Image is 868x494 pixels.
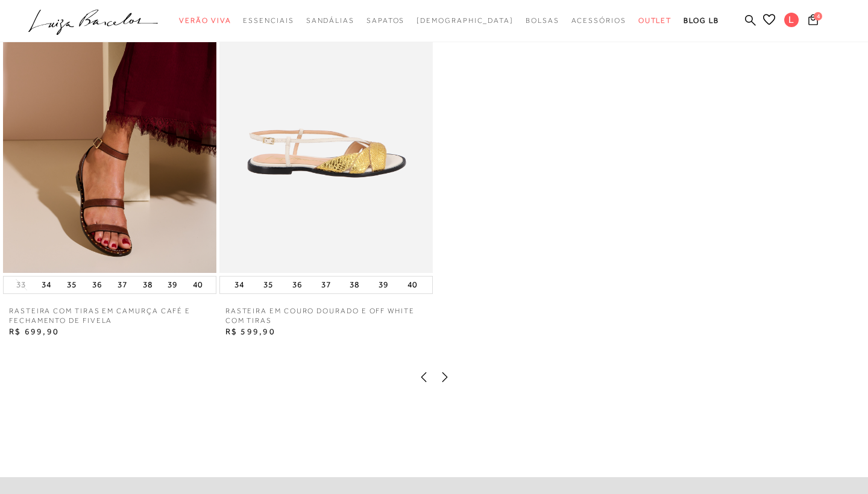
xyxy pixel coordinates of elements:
[289,277,306,293] button: 36
[179,16,231,25] span: Verão Viva
[164,277,181,293] button: 39
[366,10,404,32] a: categoryNavScreenReaderText
[638,16,672,25] span: Outlet
[571,16,626,25] span: Acessórios
[225,327,275,336] span: R$ 599,90
[243,10,294,32] a: categoryNavScreenReaderText
[139,277,156,293] button: 38
[375,277,392,293] button: 39
[306,10,354,32] a: categoryNavScreenReaderText
[3,306,216,327] a: RASTEIRA COM TIRAS EM CAMURÇA CAFÉ E FECHAMENTO DE FIVELA
[243,16,294,25] span: Essenciais
[179,10,231,32] a: categoryNavScreenReaderText
[189,277,206,293] button: 40
[9,327,59,336] span: R$ 699,90
[805,13,822,30] button: 4
[779,12,805,31] button: L
[814,12,822,20] span: 4
[526,10,559,32] a: categoryNavScreenReaderText
[306,16,354,25] span: Sandálias
[260,277,277,293] button: 35
[13,279,30,290] button: 33
[638,10,672,32] a: categoryNavScreenReaderText
[219,306,433,327] a: RASTEIRA EM COURO DOURADO E OFF WHITE COM TIRAS
[89,277,105,293] button: 36
[63,277,80,293] button: 35
[231,277,248,293] button: 34
[526,16,559,25] span: Bolsas
[404,277,421,293] button: 40
[318,277,335,293] button: 37
[571,10,626,32] a: categoryNavScreenReaderText
[417,16,514,25] span: [DEMOGRAPHIC_DATA]
[684,16,719,25] span: BLOG LB
[417,10,514,32] a: noSubCategoriesText
[114,277,131,293] button: 37
[366,16,404,25] span: Sapatos
[784,13,799,27] span: L
[38,277,55,293] button: 34
[346,277,363,293] button: 38
[684,10,719,32] a: BLOG LB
